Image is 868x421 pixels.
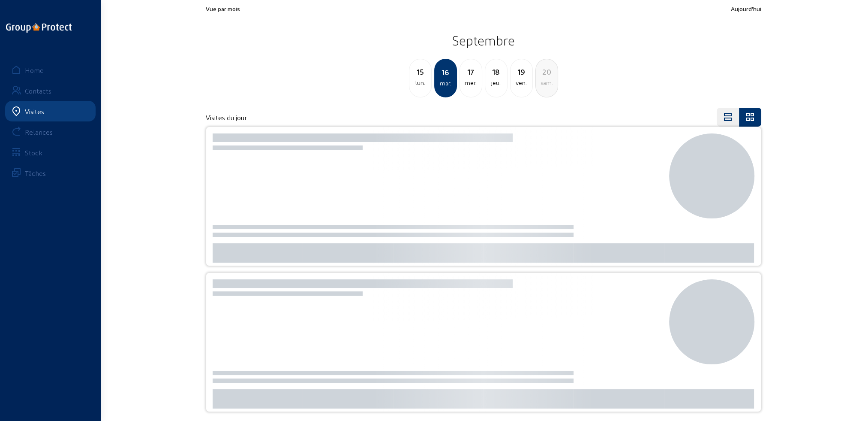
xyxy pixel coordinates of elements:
a: Home [5,60,96,80]
div: Tâches [25,169,46,177]
div: 18 [485,66,507,78]
div: 15 [409,66,431,78]
div: sam. [536,78,558,88]
div: 17 [460,66,482,78]
div: Home [25,66,44,74]
div: jeu. [485,78,507,88]
a: Stock [5,142,96,163]
div: Relances [25,128,53,136]
div: mer. [460,78,482,88]
a: Contacts [5,80,96,101]
a: Tâches [5,163,96,183]
h4: Visites du jour [206,113,247,121]
span: Vue par mois [206,5,240,12]
div: 16 [435,66,456,78]
a: Relances [5,121,96,142]
div: Visites [25,107,44,115]
div: 19 [511,66,532,78]
a: Visites [5,101,96,121]
h2: Septembre [206,30,761,51]
div: Contacts [25,87,51,95]
div: Stock [25,148,42,157]
div: 20 [536,66,558,78]
div: mar. [435,78,456,88]
div: lun. [409,78,431,88]
div: ven. [511,78,532,88]
span: Aujourd'hui [731,5,761,12]
img: logo-oneline.png [6,23,72,33]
